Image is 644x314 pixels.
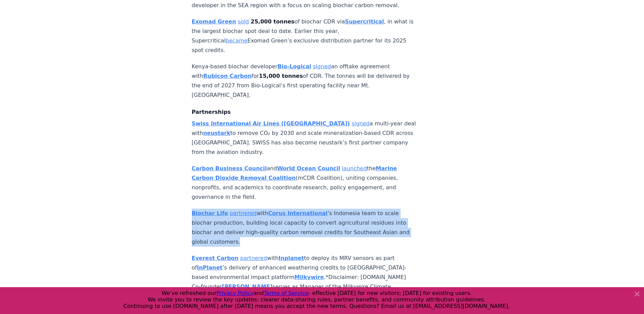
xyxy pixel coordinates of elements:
[192,210,228,216] a: Biochar Life
[277,165,340,172] a: World Ocean Council
[192,209,417,247] p: with ’s Indonesia team to scale biochar production, building local capacity to convert agricultur...
[259,73,303,79] strong: 15,000 tonnes
[192,120,350,127] a: Swiss International Air Lines ([GEOGRAPHIC_DATA])
[192,165,267,172] a: Carbon Business Council
[279,255,304,261] a: Inplanet
[192,62,417,100] p: Kenya-based biochar developer an offtake agreement with for of CDR. The tonnes will be delivered ...
[342,165,367,172] a: launched
[268,210,328,216] a: Corus International
[240,255,267,261] a: partnered
[192,17,417,55] p: of biochar CDR via , in what is the largest biochar spot deal to date. Earlier this year, Supercr...
[192,164,417,202] p: and the (mCDR Coalition), uniting companies, nonprofits, and academics to coordinate research, po...
[230,210,257,216] a: partnered
[238,18,249,25] a: sold
[192,119,417,157] p: a multi-year deal with to remove CO₂ by 2030 and scale mineralization-based CDR across [GEOGRAPHI...
[251,18,294,25] strong: 25,000 tonnes
[345,18,384,25] a: Supercritical
[226,37,247,44] a: became
[192,255,239,261] a: Everest Carbon
[294,274,324,280] a: Milkywire
[192,254,417,301] p: with to deploy its MRV sensors as part of ’s delivery of enhanced weathering credits to [GEOGRAPH...
[203,73,251,79] a: Rubicon Carbon
[203,130,230,136] a: neustark
[222,283,273,290] a: [PERSON_NAME]
[352,120,370,127] a: signed
[313,63,331,70] a: signed
[197,264,222,271] a: InPlanet
[192,18,236,25] a: Exomad Green
[278,63,311,70] a: Bio-Logical
[192,109,231,115] strong: Partnerships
